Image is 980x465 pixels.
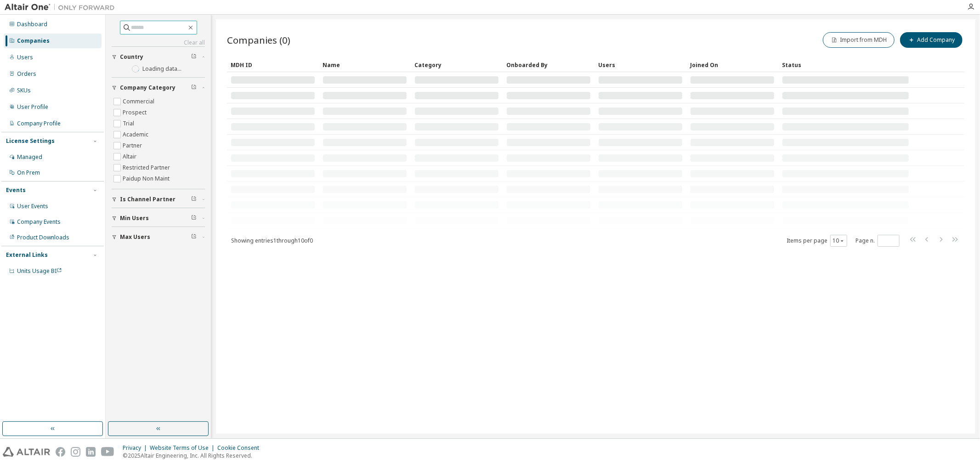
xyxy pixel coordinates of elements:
[17,120,61,127] div: Company Profile
[123,173,171,184] label: Paidup Non Maint
[17,21,47,28] div: Dashboard
[191,196,197,203] span: Clear filter
[17,267,62,275] span: Units Usage BI
[112,47,205,67] button: Country
[217,444,265,452] div: Cookie Consent
[120,196,176,203] span: Is Channel Partner
[120,53,143,61] span: Country
[17,218,61,226] div: Company Events
[123,151,138,162] label: Altair
[123,452,265,459] p: © 2025 Altair Engineering, Inc. All Rights Reserved.
[414,57,499,72] div: Category
[855,235,900,247] span: Page n.
[787,235,847,247] span: Items per page
[690,57,775,72] div: Joined On
[112,208,205,228] button: Min Users
[120,84,176,91] span: Company Category
[6,251,48,259] div: External Links
[123,96,156,107] label: Commercial
[17,103,48,111] div: User Profile
[17,70,36,78] div: Orders
[123,444,150,452] div: Privacy
[123,118,136,129] label: Trial
[598,57,683,72] div: Users
[17,169,40,176] div: On Prem
[506,57,591,72] div: Onboarded By
[191,233,197,241] span: Clear filter
[86,447,96,457] img: linkedin.svg
[112,78,205,98] button: Company Category
[143,65,182,73] label: Loading data...
[56,447,65,457] img: facebook.svg
[6,187,26,194] div: Events
[120,233,150,241] span: Max Users
[823,32,895,48] button: Import from MDH
[17,54,33,61] div: Users
[231,237,313,244] span: Showing entries 1 through 10 of 0
[71,447,80,457] img: instagram.svg
[227,34,290,46] span: Companies (0)
[17,234,69,241] div: Product Downloads
[123,107,148,118] label: Prospect
[112,189,205,210] button: Is Channel Partner
[833,237,845,244] button: 10
[17,87,31,94] div: SKUs
[112,227,205,247] button: Max Users
[150,444,217,452] div: Website Terms of Use
[782,57,909,72] div: Status
[101,447,114,457] img: youtube.svg
[191,215,197,222] span: Clear filter
[123,129,150,140] label: Academic
[123,140,144,151] label: Partner
[191,84,197,91] span: Clear filter
[17,37,50,45] div: Companies
[900,32,963,48] button: Add Company
[17,153,42,161] div: Managed
[123,162,172,173] label: Restricted Partner
[191,53,197,61] span: Clear filter
[112,39,205,46] a: Clear all
[17,203,48,210] div: User Events
[3,447,50,457] img: altair_logo.svg
[5,3,119,12] img: Altair One
[120,215,149,222] span: Min Users
[231,57,315,72] div: MDH ID
[6,137,55,145] div: License Settings
[323,57,407,72] div: Name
